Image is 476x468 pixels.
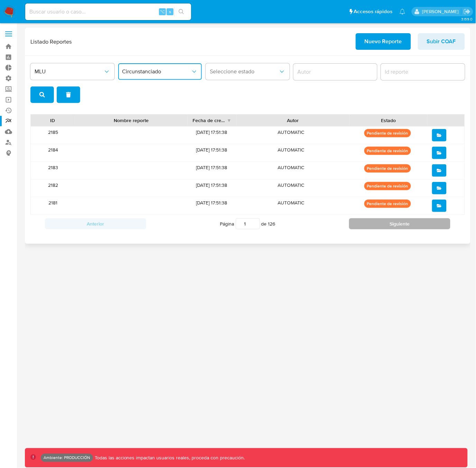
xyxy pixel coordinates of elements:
[400,9,405,15] a: Notificaciones
[464,8,471,15] a: Salir
[354,8,393,15] span: Accesos rápidos
[25,7,191,16] input: Buscar usuario o caso...
[93,455,245,461] p: Todas las acciones impactan usuarios reales, proceda con precaución.
[174,7,188,17] button: search-icon
[422,8,461,15] p: yamil.zavala@mercadolibre.com
[160,8,165,15] span: ⌥
[169,8,171,15] span: s
[44,457,90,459] p: Ambiente: PRODUCCIÓN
